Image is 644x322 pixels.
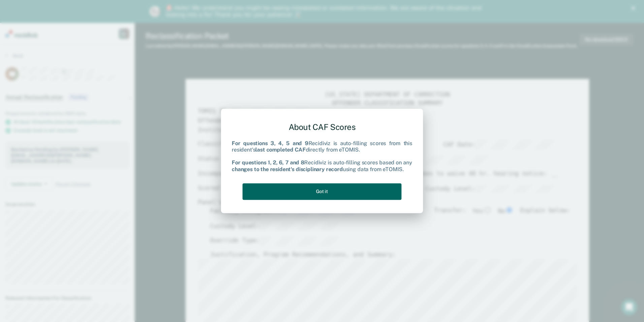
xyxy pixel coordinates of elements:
img: Profile image for Kim [150,6,160,17]
div: Close [631,6,638,10]
b: For questions 3, 4, 5 and 9 [232,140,309,146]
b: For questions 1, 2, 6, 7 and 8 [232,160,304,166]
button: Got it [243,183,401,200]
b: changes to the resident's disciplinary record [232,166,343,172]
div: Recidiviz is auto-filling scores from this resident's directly from eTOMIS. Recidiviz is auto-fil... [232,140,412,172]
div: About CAF Scores [232,117,412,137]
div: 🚨 Hello! We understand you might be seeing mislabeled or outdated information. We are aware of th... [166,5,484,18]
b: last completed CAF [255,146,305,153]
